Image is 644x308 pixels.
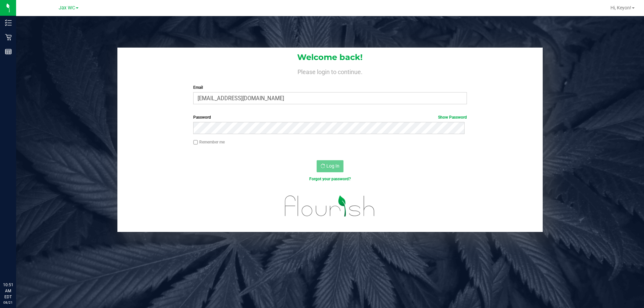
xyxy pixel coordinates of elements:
[277,189,383,223] img: flourish_logo.svg
[5,48,12,55] inline-svg: Reports
[117,53,543,62] h1: Welcome back!
[3,300,13,305] p: 08/21
[438,115,467,120] a: Show Password
[193,115,211,120] span: Password
[5,19,12,26] inline-svg: Inventory
[3,282,13,300] p: 10:51 AM EDT
[309,177,351,181] a: Forgot your password?
[326,163,339,169] span: Log In
[193,84,467,90] label: Email
[610,5,631,10] span: Hi, Keyon!
[317,160,343,172] button: Log In
[193,139,225,145] label: Remember me
[117,67,543,75] h4: Please login to continue.
[59,5,75,11] span: Jax WC
[193,140,198,145] input: Remember me
[5,34,12,41] inline-svg: Retail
